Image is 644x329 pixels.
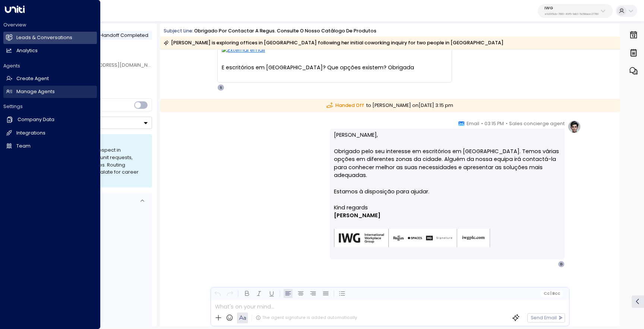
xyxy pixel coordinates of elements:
[550,291,552,296] span: |
[506,120,508,127] span: •
[16,75,49,82] h2: Create Agent
[18,116,54,123] h2: Company Data
[100,32,148,38] span: Handoff Completed
[16,143,31,150] h2: Team
[217,84,224,91] div: S
[538,4,613,18] button: IWGe92915cb-7661-49f5-9dc1-5c58aae37760
[568,120,581,133] img: profile-logo.png
[467,120,479,127] span: Email
[164,39,503,47] div: [PERSON_NAME] is exploring offices in [GEOGRAPHIC_DATA] following her initial coworking inquiry f...
[334,131,561,203] p: [PERSON_NAME], Obrigado pelo seu interesse em escritórios em [GEOGRAPHIC_DATA]. Temos várias opçõ...
[194,28,376,35] div: Obrigado por contactar a Regus. Consulte o nosso catálogo de produtos
[3,86,97,98] a: Manage Agents
[543,291,560,296] span: Cc Bcc
[544,6,599,10] p: IWG
[481,120,483,127] span: •
[160,99,620,113] div: to [PERSON_NAME] on [DATE] 3:15 pm
[3,22,97,28] h2: Overview
[164,28,193,34] span: Subject Line:
[225,289,235,298] button: Redo
[16,34,72,41] h2: Leads & Conversations
[3,127,97,139] a: Integrations
[558,261,565,268] div: D
[3,103,97,110] h2: Settings
[484,120,504,127] span: 03:15 PM
[334,204,368,212] span: Kind regards
[334,204,561,257] div: Signature
[334,229,490,248] img: AIorK4zU2Kz5WUNqa9ifSKC9jFH1hjwenjvh85X70KBOPduETvkeZu4OqG8oPuqbwvp3xfXcMQJCRtwYb-SG
[3,113,97,126] a: Company Data
[326,102,364,109] span: Handed Off
[3,45,97,57] a: Analytics
[541,290,563,297] button: Cc|Bcc
[509,120,565,127] span: Sales concierge agent
[222,46,448,56] img: External email
[16,88,55,95] h2: Manage Agents
[3,63,97,69] h2: Agents
[16,130,45,137] h2: Integrations
[213,289,222,298] button: Undo
[3,73,97,85] a: Create Agent
[16,47,38,54] h2: Analytics
[256,315,357,321] div: The agent signature is added automatically
[334,212,381,220] span: [PERSON_NAME]
[3,32,97,44] a: Leads & Conversations
[3,140,97,152] a: Team
[544,13,599,16] p: e92915cb-7661-49f5-9dc1-5c58aae37760
[222,64,448,72] div: E escritórios em [GEOGRAPHIC_DATA]? Que opções existem? Obrigada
